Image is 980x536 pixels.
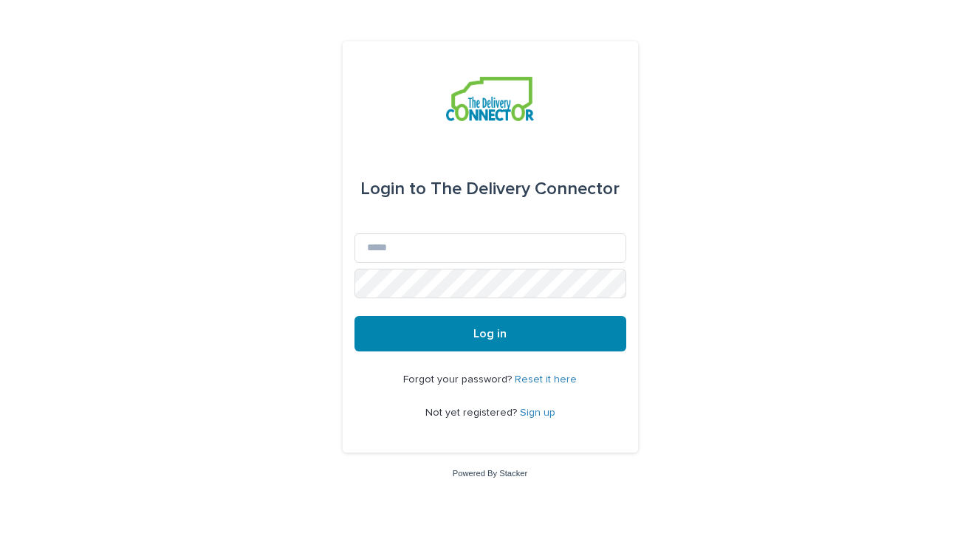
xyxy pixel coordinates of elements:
img: aCWQmA6OSGG0Kwt8cj3c [446,77,534,121]
span: Log in [473,328,507,340]
a: Powered By Stacker [453,469,527,478]
div: The Delivery Connector [360,168,620,210]
a: Reset it here [515,374,577,385]
a: Sign up [520,408,555,418]
span: Not yet registered? [425,408,520,418]
span: Forgot your password? [403,374,515,385]
button: Log in [354,316,626,351]
span: Login to [360,180,426,198]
